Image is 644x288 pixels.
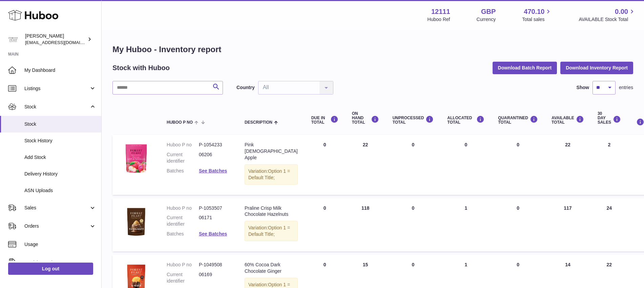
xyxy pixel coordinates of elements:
div: QUARANTINED Total [498,116,538,125]
strong: GBP [481,7,496,16]
div: Variation: [245,164,298,185]
span: Add Stock [24,154,96,161]
div: Currency [477,16,496,23]
span: Stock [24,104,89,110]
strong: 12111 [431,7,450,16]
div: Praline Crisp Milk Chocolate Hazelnuts [245,205,298,218]
span: 470.10 [524,7,544,16]
span: Listings [24,85,89,92]
img: product image [119,142,153,176]
dt: Huboo P no [167,142,199,148]
dd: 06206 [199,151,231,164]
a: Log out [8,263,93,275]
span: Usage [24,241,96,248]
td: 117 [545,198,591,252]
img: bronaghc@forestfeast.com [8,34,18,44]
span: Total sales [522,16,552,23]
dd: P-1053507 [199,205,231,211]
dt: Current identifier [167,271,199,284]
span: Stock History [24,138,96,144]
td: 0 [305,198,345,252]
dt: Huboo P no [167,262,199,268]
span: 0 [517,142,519,147]
span: entries [619,84,633,91]
div: DUE IN TOTAL [311,116,338,125]
div: Variation: [245,221,298,241]
span: Orders [24,223,89,229]
span: AVAILABLE Stock Total [579,16,636,23]
dt: Batches [167,168,199,174]
span: Option 1 = Default Title; [248,168,290,180]
label: Show [577,84,589,91]
td: 0 [440,135,491,194]
td: 22 [345,135,386,194]
span: Invoicing and Payments [24,260,89,266]
span: Delivery History [24,171,96,177]
span: ASN Uploads [24,187,96,194]
label: Country [236,84,255,91]
dd: 06171 [199,214,231,227]
span: 0 [517,262,519,267]
td: 0 [386,198,441,252]
div: 60% Cocoa Dark Chocolate Ginger [245,262,298,274]
span: My Dashboard [24,67,96,74]
dd: P-1049508 [199,262,231,268]
h1: My Huboo - Inventory report [112,44,633,55]
a: See Batches [199,168,227,173]
h2: Stock with Huboo [112,63,170,73]
div: AVAILABLE Total [552,116,584,125]
td: 22 [545,135,591,194]
dd: 06169 [199,271,231,284]
span: 0.00 [615,7,628,16]
td: 118 [345,198,386,252]
div: 30 DAY SALES [598,111,621,125]
dt: Current identifier [167,151,199,164]
div: ON HAND Total [352,111,379,125]
img: product image [119,205,153,239]
span: Description [245,120,272,125]
dt: Huboo P no [167,205,199,211]
span: Sales [24,205,89,211]
a: 470.10 Total sales [522,7,552,23]
div: Huboo Ref [428,16,450,23]
dt: Current identifier [167,214,199,227]
span: 0 [517,205,519,211]
a: 0.00 AVAILABLE Stock Total [579,7,636,23]
div: ALLOCATED Total [447,116,484,125]
span: [EMAIL_ADDRESS][DOMAIN_NAME] [25,40,100,45]
div: Pink [DEMOGRAPHIC_DATA] Apple [245,142,298,161]
td: 1 [440,198,491,252]
span: Stock [24,121,96,127]
a: See Batches [199,231,227,236]
td: 0 [305,135,345,194]
td: 24 [591,198,628,252]
td: 2 [591,135,628,194]
button: Download Inventory Report [560,62,633,74]
button: Download Batch Report [493,62,557,74]
div: [PERSON_NAME] [25,33,86,46]
dd: P-1054233 [199,142,231,148]
td: 0 [386,135,441,194]
span: Option 1 = Default Title; [248,225,290,237]
span: Huboo P no [167,120,193,125]
div: UNPROCESSED Total [393,116,434,125]
dt: Batches [167,231,199,237]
